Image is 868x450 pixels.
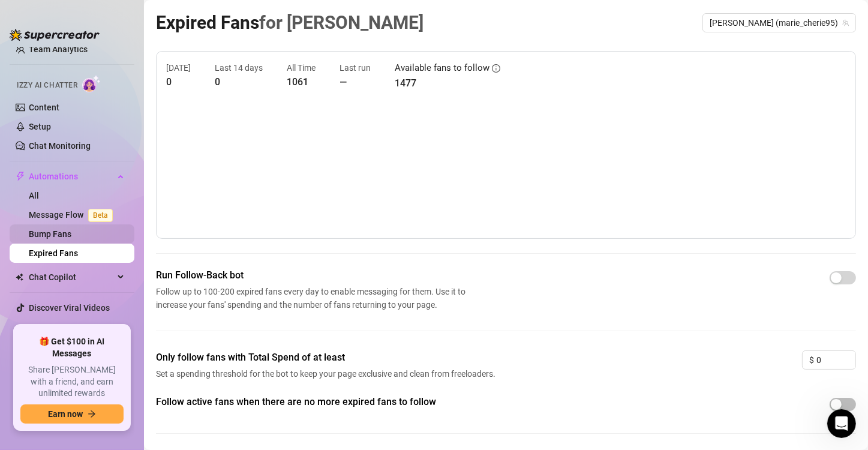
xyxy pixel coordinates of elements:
article: Last 14 days [215,61,263,74]
img: Ella avatar [12,186,26,200]
button: News [180,340,240,388]
button: Help [120,340,180,388]
span: News [199,370,221,378]
article: [DATE] [166,61,191,74]
div: 🌟 Supercreator [40,187,107,200]
iframe: Intercom live chat [827,409,856,438]
img: Profile image for Giselle [14,264,38,288]
a: Discover Viral Videos [29,303,110,313]
div: 🌟 Supercreator [40,232,107,244]
a: Chat Monitoring [29,141,91,151]
span: Run Follow-Back bot [156,268,470,283]
span: Follow active fans when there are no more expired fans to follow [156,395,499,409]
a: Team Analytics [29,44,88,54]
span: Automations [29,167,114,186]
article: Available fans to follow [395,61,489,76]
article: Expired Fans [156,8,424,37]
span: sent an image [43,87,103,97]
span: Beta [88,209,113,222]
div: Giselle [43,276,71,289]
img: Chat Copilot [16,273,23,281]
h1: Messages [89,5,154,26]
span: Marie Free (marie_cherie95) [710,14,849,32]
a: Content [29,103,59,112]
span: Help [140,370,160,378]
span: team [842,19,849,26]
span: Set a spending threshold for the bot to keep your page exclusive and clean from freeloaders. [156,367,499,380]
button: Messages [60,340,120,388]
img: Profile image for Giselle [14,308,38,332]
article: — [340,74,371,89]
a: All [29,191,39,200]
div: • [DATE] [115,143,148,155]
div: • [DATE] [73,276,107,289]
article: All Time [287,61,316,74]
div: Giselle [43,320,71,333]
span: Let me check on this with my team for you, I'll get back to you as soon as I have an update. [43,43,430,52]
span: Only follow fans with Total Spend of at least [156,350,499,365]
article: 0 [215,74,263,89]
span: Follow up to 100-200 expired fans every day to enable messaging for them. Use it to increase your... [156,285,470,311]
input: 0.00 [816,351,855,369]
div: • [DATE] [115,98,148,111]
span: for [PERSON_NAME] [259,12,424,33]
span: arrow-right [88,410,96,418]
img: Ella avatar [12,230,26,245]
article: 1061 [287,74,316,89]
span: Home [17,370,42,378]
img: Giselle avatar [17,221,32,235]
button: Send us a message [55,303,185,327]
a: Setup [29,122,51,131]
div: [PERSON_NAME] [43,54,112,67]
img: logo-BBDzfeDw.svg [10,29,100,41]
article: 0 [166,74,191,89]
div: • [DATE] [109,187,143,200]
a: Expired Fans [29,248,78,258]
span: Earn now [48,409,83,419]
a: Message FlowBeta [29,210,118,220]
img: Profile image for Ella [14,86,38,110]
span: Share [PERSON_NAME] with a friend, and earn unlimited rewards [20,364,124,400]
div: [PERSON_NAME] [43,143,112,155]
span: info-circle [492,64,500,73]
a: Bump Fans [29,229,71,239]
div: Close [211,5,232,26]
span: Izzy AI Chatter [17,80,77,91]
img: AI Chatter [82,75,101,92]
img: Yoni avatar [22,230,37,245]
div: [PERSON_NAME] [43,98,112,111]
article: Last run [340,61,371,74]
div: • [DATE] [115,54,148,67]
img: Profile image for Ella [14,131,38,155]
img: Giselle avatar [17,176,32,191]
button: Earn nowarrow-right [20,404,124,424]
article: 1477 [395,76,500,91]
span: Messages [67,370,113,378]
span: Chat Copilot [29,268,114,287]
img: Yoni avatar [22,186,37,200]
div: • [DATE] [109,232,143,244]
span: thunderbolt [16,172,25,181]
span: 🎁 Get $100 in AI Messages [20,336,124,359]
img: Profile image for Ella [14,42,38,66]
